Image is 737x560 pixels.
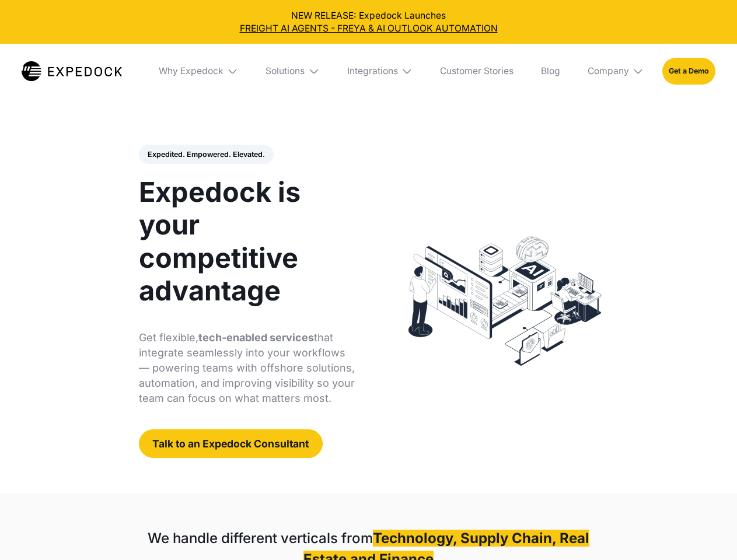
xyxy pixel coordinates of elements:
div: Integrations [347,65,398,77]
div: Integrations [338,44,422,99]
div: Solutions [266,65,305,77]
a: Talk to an Expedock Consultant [139,429,323,458]
p: Get flexible, that integrate seamlessly into your workflows — powering teams with offshore soluti... [139,330,355,406]
div: Company [588,65,629,77]
div: NEW RELEASE: Expedock Launches [9,9,728,35]
a: Customer Stories [431,44,522,99]
h1: Expedock is your competitive advantage [139,176,355,307]
div: Company [578,44,653,99]
div: Solutions [257,44,329,99]
strong: tech-enabled services [198,331,314,344]
div: Why Expedock [159,65,223,77]
a: Get a Demo [662,58,715,84]
div: Why Expedock [149,44,247,99]
a: Blog [532,44,569,99]
strong: We handle different verticals from [148,530,373,547]
a: FREIGHT AI AGENTS - FREYA & AI OUTLOOK AUTOMATION [9,22,728,35]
